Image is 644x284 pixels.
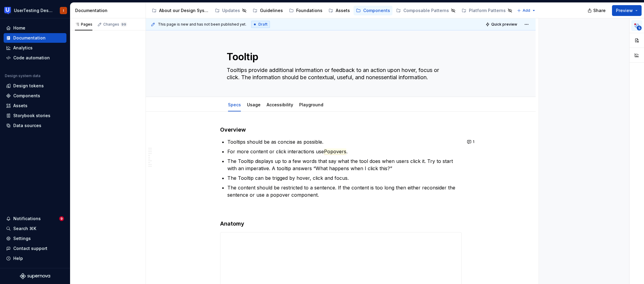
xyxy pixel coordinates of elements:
a: Analytics [4,43,66,53]
div: Help [13,255,23,261]
div: Accessibility [264,98,296,111]
div: Assets [13,103,27,109]
h4: Overview [220,126,462,133]
a: Storybook stories [4,111,66,120]
a: Platform Patterns [459,6,515,15]
a: About our Design System [149,6,211,15]
div: Components [13,93,40,99]
button: Share [585,5,610,16]
div: I [63,8,64,13]
div: Changes [103,22,127,27]
div: Guidelines [260,8,283,14]
div: Platform Patterns [469,8,506,14]
span: This page is new and has not been published yet. [158,22,246,27]
a: Documentation [4,33,66,43]
a: Accessibility [267,102,293,107]
a: Foundations [287,6,325,15]
button: Contact support [4,244,66,253]
h4: Anatomy [220,220,462,227]
span: Preview [616,8,633,14]
a: Design tokens [4,81,66,91]
div: Specs [226,98,243,111]
p: The Tooltip can be trigged by hover, click and focus. [227,174,462,182]
a: Settings [4,234,66,243]
a: Composable Patterns [394,6,458,15]
div: Data sources [13,123,41,129]
p: For more content or click interactions use . [227,148,462,155]
div: Settings [13,236,31,242]
span: 9 [59,216,64,221]
p: Tooltips should be as concise as possible. [227,138,462,145]
span: 99 [120,22,127,27]
a: Code automation [4,53,66,63]
a: Assets [4,101,66,111]
button: Help [4,254,66,263]
a: Assets [326,6,352,15]
textarea: Tooltips provide additional information or feedback to an action upon hover, focus or click. The ... [226,65,454,82]
div: Page tree [149,5,514,17]
div: Composable Patterns [403,8,449,14]
div: UserTesting Design System [14,8,53,14]
div: Code automation [13,55,50,61]
a: Usage [247,102,261,107]
div: Design system data [5,73,40,78]
div: Documentation [13,35,46,41]
div: Updates [222,8,240,14]
span: Popovers [324,148,346,155]
div: Search ⌘K [13,226,36,232]
a: Playground [299,102,323,107]
a: Components [354,6,392,15]
a: Guidelines [250,6,285,15]
span: Share [593,8,606,14]
span: 1 [473,139,474,144]
button: 1 [465,138,477,146]
span: Draft [258,22,268,27]
div: Components [363,8,390,14]
svg: Supernova Logo [20,273,50,279]
div: Home [13,25,25,31]
a: Data sources [4,121,66,130]
img: 41adf70f-fc1c-4662-8e2d-d2ab9c673b1b.png [4,7,11,14]
a: Specs [228,102,241,107]
span: 5 [637,26,642,30]
div: Foundations [296,8,322,14]
p: The Tooltip displays up to a few words that say what the tool does when users click it. Try to st... [227,158,462,172]
div: Pages [75,22,92,27]
button: Preview [612,5,642,16]
div: About our Design System [159,8,209,14]
textarea: Tooltip [226,50,454,64]
a: Home [4,23,66,33]
p: The content should be restricted to a sentence. If the content is too long then either reconsider... [227,184,462,198]
div: Analytics [13,45,33,51]
button: Add [515,6,538,15]
div: Storybook stories [13,113,50,119]
span: Add [523,8,530,13]
span: Quick preview [491,22,517,27]
button: Quick preview [484,20,520,29]
button: Notifications9 [4,214,66,223]
div: Documentation [75,8,143,14]
div: Notifications [13,216,41,222]
div: Contact support [13,245,47,251]
div: Playground [297,98,326,111]
div: Design tokens [13,83,44,89]
button: Search ⌘K [4,224,66,233]
button: UserTesting Design SystemI [1,4,69,17]
div: Usage [245,98,263,111]
a: Components [4,91,66,101]
div: Assets [336,8,350,14]
a: Updates [213,6,249,15]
